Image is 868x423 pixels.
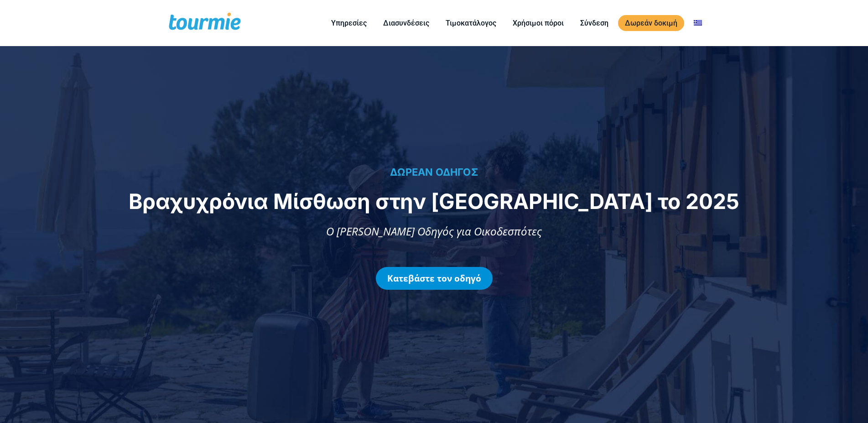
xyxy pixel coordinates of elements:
a: Τιμοκατάλογος [439,17,503,29]
span: Βραχυχρόνια Μίσθωση στην [GEOGRAPHIC_DATA] το 2025 [129,188,739,214]
span: ΔΩΡΕΑΝ ΟΔΗΓΟΣ [390,166,478,178]
a: Δωρεάν δοκιμή [618,15,684,31]
a: Κατεβάστε τον οδηγό [376,267,493,290]
a: Χρήσιμοι πόροι [506,17,571,29]
span: Ο [PERSON_NAME] Οδηγός για Οικοδεσπότες [326,224,542,239]
a: Υπηρεσίες [324,17,374,29]
a: Διασυνδέσεις [376,17,436,29]
a: Σύνδεση [573,17,615,29]
a: Αλλαγή σε [687,17,709,29]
